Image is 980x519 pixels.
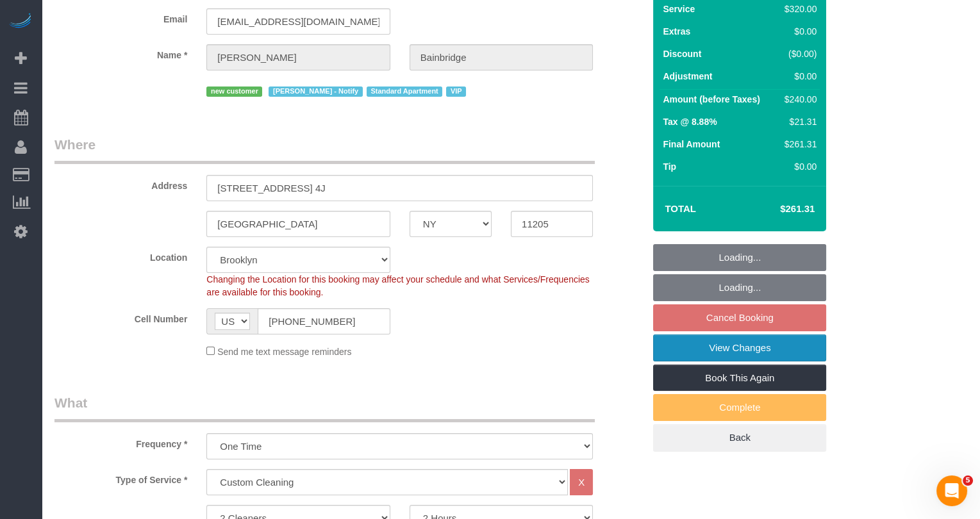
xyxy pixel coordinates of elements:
a: Back [653,424,826,451]
a: Book This Again [653,365,826,391]
input: Email [206,8,390,35]
img: Automaid Logo [8,13,33,31]
div: $240.00 [779,93,817,106]
div: $0.00 [779,25,817,38]
iframe: Intercom live chat [936,475,967,506]
label: Address [45,175,197,192]
input: First Name [206,44,390,70]
input: Last Name [410,44,593,70]
div: $0.00 [779,70,817,83]
input: Cell Number [258,308,390,334]
div: $320.00 [779,3,817,15]
label: Type of Service * [45,469,197,486]
label: Extras [663,25,690,38]
div: $21.31 [779,115,817,128]
span: Send me text message reminders [217,347,351,357]
label: Adjustment [663,70,712,83]
label: Email [45,8,197,26]
div: $261.31 [779,138,817,151]
span: 5 [963,475,973,486]
h4: $261.31 [742,204,815,215]
div: ($0.00) [779,47,817,60]
legend: Where [54,135,595,164]
span: VIP [446,86,466,97]
label: Tip [663,160,676,173]
label: Final Amount [663,138,720,151]
label: Cell Number [45,308,197,325]
label: Service [663,3,695,15]
label: Tax @ 8.88% [663,115,717,128]
legend: What [54,393,595,422]
a: View Changes [653,334,826,361]
label: Frequency * [45,433,197,450]
input: City [206,211,390,237]
label: Location [45,247,197,264]
div: $0.00 [779,160,817,173]
input: Zip Code [511,211,593,237]
span: Standard Apartment [367,86,443,97]
span: Changing the Location for this booking may affect your schedule and what Services/Frequencies are... [206,274,589,297]
span: [PERSON_NAME] - Notify [269,86,362,97]
span: new customer [206,86,262,97]
strong: Total [665,203,696,214]
label: Discount [663,47,701,60]
label: Amount (before Taxes) [663,93,760,106]
label: Name * [45,44,197,62]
